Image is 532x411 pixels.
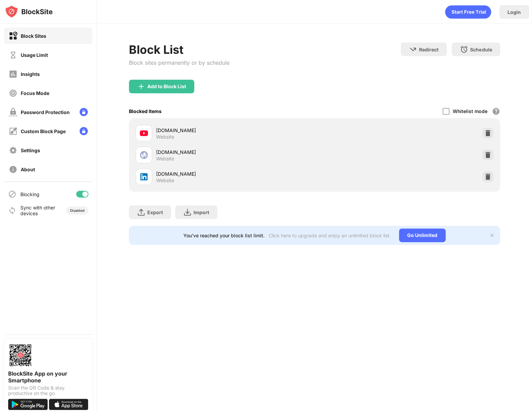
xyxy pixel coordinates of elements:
[156,177,174,184] div: Website
[80,108,88,116] img: lock-menu.svg
[140,129,148,137] img: favicons
[80,127,88,135] img: lock-menu.svg
[20,191,39,197] div: Blocking
[129,43,230,57] div: Block List
[21,147,40,153] div: Settings
[5,5,53,18] img: logo-blocksite.svg
[156,127,315,134] div: [DOMAIN_NAME]
[8,370,88,384] div: BlockSite App on your Smartphone
[9,89,17,97] img: focus-off.svg
[147,209,163,215] div: Export
[9,165,17,174] img: about-off.svg
[470,47,492,52] div: Schedule
[8,385,88,396] div: Scan the QR Code & stay productive on the go
[156,148,315,156] div: [DOMAIN_NAME]
[70,208,84,212] div: Disabled
[20,205,55,216] div: Sync with other devices
[8,399,48,410] img: get-it-on-google-play.svg
[21,33,46,39] div: Block Sites
[194,209,209,215] div: Import
[8,343,33,367] img: options-page-qr-code.png
[49,399,88,410] img: download-on-the-app-store.svg
[129,59,230,66] div: Block sites permanently or by schedule
[156,156,174,162] div: Website
[9,108,17,116] img: password-protection-off.svg
[147,84,186,89] div: Add to Block List
[399,228,446,242] div: Go Unlimited
[183,233,265,238] div: You’ve reached your block list limit.
[9,70,17,78] img: insights-off.svg
[445,5,491,19] div: animation
[9,146,17,155] img: settings-off.svg
[129,108,162,114] div: Blocked Items
[8,206,16,215] img: sync-icon.svg
[9,127,17,136] img: customize-block-page-off.svg
[156,170,315,177] div: [DOMAIN_NAME]
[8,190,16,198] img: blocking-icon.svg
[156,134,174,140] div: Website
[269,233,391,238] div: Click here to upgrade and enjoy an unlimited block list.
[21,71,40,77] div: Insights
[21,90,49,96] div: Focus Mode
[9,51,17,59] img: time-usage-off.svg
[489,233,495,238] img: x-button.svg
[21,128,66,134] div: Custom Block Page
[21,52,48,58] div: Usage Limit
[453,108,487,114] div: Whitelist mode
[9,32,17,40] img: block-on.svg
[21,167,35,172] div: About
[140,173,148,181] img: favicons
[140,151,148,159] img: favicons
[508,9,521,15] div: Login
[21,109,70,115] div: Password Protection
[419,47,438,52] div: Redirect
